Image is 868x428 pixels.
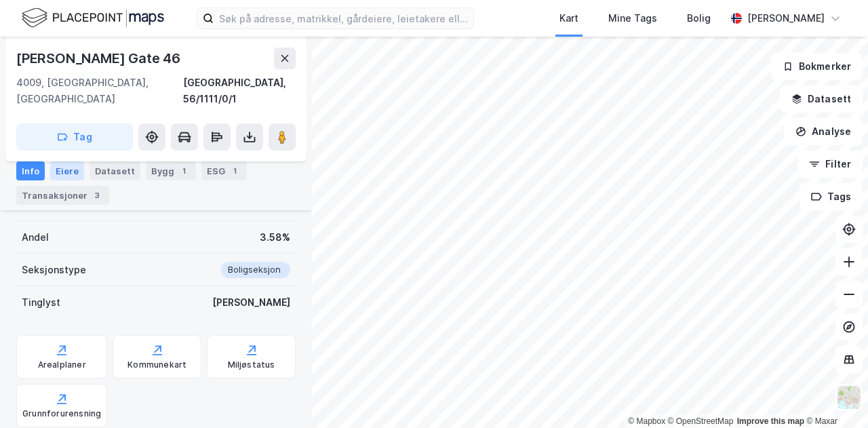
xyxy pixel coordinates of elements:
div: Seksjonstype [22,262,86,278]
a: Mapbox [628,416,665,426]
img: logo.f888ab2527a4732fd821a326f86c7f29.svg [22,6,164,30]
button: Analyse [784,118,863,145]
div: Datasett [90,161,140,180]
div: 4009, [GEOGRAPHIC_DATA], [GEOGRAPHIC_DATA] [16,75,183,107]
button: Filter [797,151,863,178]
div: 1 [177,164,191,178]
div: Mine Tags [608,10,657,26]
div: 1 [228,164,241,178]
div: [PERSON_NAME] [212,294,290,311]
div: Kommunekart [127,359,186,370]
div: [PERSON_NAME] Gate 46 [16,47,183,69]
input: Søk på adresse, matrikkel, gårdeiere, leietakere eller personer [214,8,473,28]
div: [PERSON_NAME] [747,10,825,26]
div: Grunnforurensning [22,408,101,419]
div: ESG [201,161,247,180]
div: Andel [22,229,49,246]
div: Transaksjoner [16,186,109,205]
div: 3 [90,189,104,202]
a: OpenStreetMap [668,416,734,426]
button: Tags [800,183,863,210]
div: Bolig [687,10,711,26]
div: Bygg [146,161,196,180]
div: Miljøstatus [228,359,275,370]
div: Tinglyst [22,294,60,311]
div: [GEOGRAPHIC_DATA], 56/1111/0/1 [183,75,296,107]
div: Arealplaner [38,359,86,370]
a: Improve this map [737,416,804,426]
button: Tag [16,123,133,151]
button: Datasett [780,85,863,113]
iframe: Chat Widget [800,363,868,428]
button: Bokmerker [771,53,863,80]
div: Eiere [50,161,84,180]
div: Kart [559,10,578,26]
div: 3.58% [260,229,290,246]
div: Info [16,161,45,180]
